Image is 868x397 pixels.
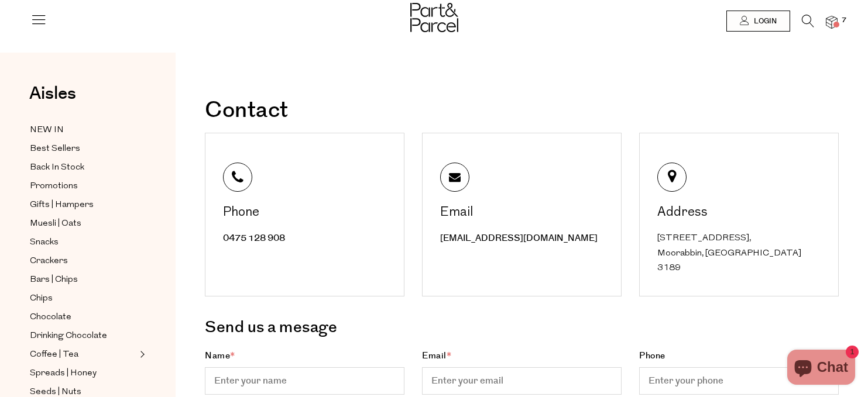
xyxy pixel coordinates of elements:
[30,216,136,231] a: Muesli | Oats
[30,254,136,268] a: Crackers
[30,310,136,324] a: Chocolate
[223,232,285,244] a: 0475 128 908
[205,314,839,341] h3: Send us a mesage
[440,232,598,244] a: [EMAIL_ADDRESS][DOMAIN_NAME]
[29,81,76,106] span: Aisles
[30,292,53,306] span: Chips
[657,231,824,276] div: [STREET_ADDRESS], Moorabbin, [GEOGRAPHIC_DATA] 3189
[657,206,824,219] div: Address
[205,350,404,395] label: Name
[30,310,71,324] span: Chocolate
[639,367,839,395] input: Phone
[726,11,790,32] a: Login
[30,198,94,212] span: Gifts | Hampers
[784,350,859,388] inbox-online-store-chat: Shopify online store chat
[30,273,78,287] span: Bars | Chips
[30,160,136,175] a: Back In Stock
[422,350,622,395] label: Email
[422,367,622,395] input: Email*
[30,347,136,362] a: Coffee | Tea
[30,329,107,343] span: Drinking Chocolate
[29,85,76,114] a: Aisles
[30,198,136,212] a: Gifts | Hampers
[751,16,777,26] span: Login
[30,217,81,231] span: Muesli | Oats
[30,366,136,381] a: Spreads | Honey
[205,367,404,395] input: Name*
[639,350,839,395] label: Phone
[440,206,606,219] div: Email
[30,123,136,137] a: NEW IN
[30,161,84,175] span: Back In Stock
[223,206,389,219] div: Phone
[30,348,78,362] span: Coffee | Tea
[205,99,839,122] h1: Contact
[137,347,145,361] button: Expand/Collapse Coffee | Tea
[30,123,64,137] span: NEW IN
[826,16,838,28] a: 7
[30,329,136,343] a: Drinking Chocolate
[30,179,78,194] span: Promotions
[30,291,136,306] a: Chips
[30,272,136,287] a: Bars | Chips
[30,235,136,250] a: Snacks
[30,254,68,268] span: Crackers
[30,141,136,156] a: Best Sellers
[839,15,849,26] span: 7
[30,236,59,250] span: Snacks
[410,3,458,32] img: Part&Parcel
[30,179,136,194] a: Promotions
[30,367,97,381] span: Spreads | Honey
[30,142,80,156] span: Best Sellers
